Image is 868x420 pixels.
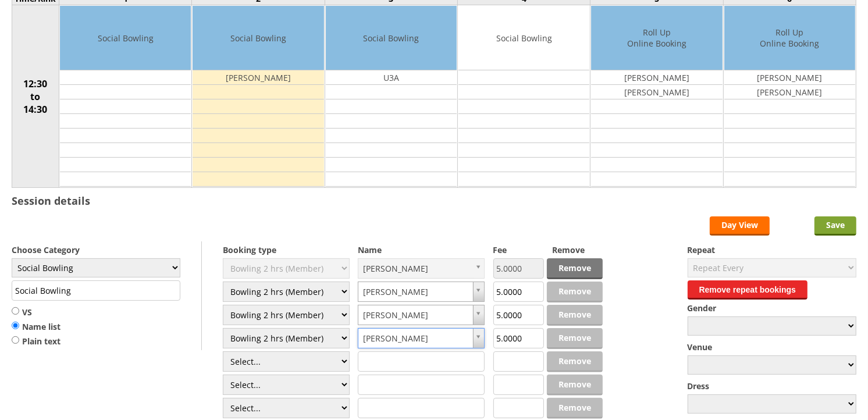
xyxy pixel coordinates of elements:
[12,307,61,318] label: VS
[193,6,323,70] td: Social Bowling
[12,336,19,344] input: Plain text
[710,216,770,236] a: Day View
[12,321,61,333] label: Name list
[688,244,856,255] label: Repeat
[193,70,323,85] td: [PERSON_NAME]
[724,6,855,70] td: Roll Up Online Booking
[688,280,808,300] button: Remove repeat bookings
[493,244,544,255] label: Fee
[688,380,856,391] label: Dress
[12,307,19,315] input: VS
[591,6,722,70] td: Roll Up Online Booking
[363,282,469,301] span: [PERSON_NAME]
[688,341,856,353] label: Venue
[814,216,856,236] input: Save
[326,70,457,85] td: U3A
[552,244,603,255] label: Remove
[60,6,191,70] td: Social Bowling
[363,329,469,348] span: [PERSON_NAME]
[12,5,59,188] td: 12:30 to 14:30
[223,244,350,255] label: Booking type
[12,244,180,255] label: Choose Category
[688,302,856,314] label: Gender
[547,258,603,279] a: Remove
[358,258,485,279] a: [PERSON_NAME]
[591,85,722,99] td: [PERSON_NAME]
[724,85,855,99] td: [PERSON_NAME]
[358,328,485,348] a: [PERSON_NAME]
[358,305,485,325] a: [PERSON_NAME]
[363,305,469,325] span: [PERSON_NAME]
[12,194,90,208] h3: Session details
[12,321,19,330] input: Name list
[591,70,722,85] td: [PERSON_NAME]
[358,282,485,302] a: [PERSON_NAME]
[458,6,589,70] td: Social Bowling
[326,6,457,70] td: Social Bowling
[12,280,180,301] input: Title/Description
[12,336,61,347] label: Plain text
[724,70,855,85] td: [PERSON_NAME]
[363,259,469,278] span: [PERSON_NAME]
[358,244,485,255] label: Name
